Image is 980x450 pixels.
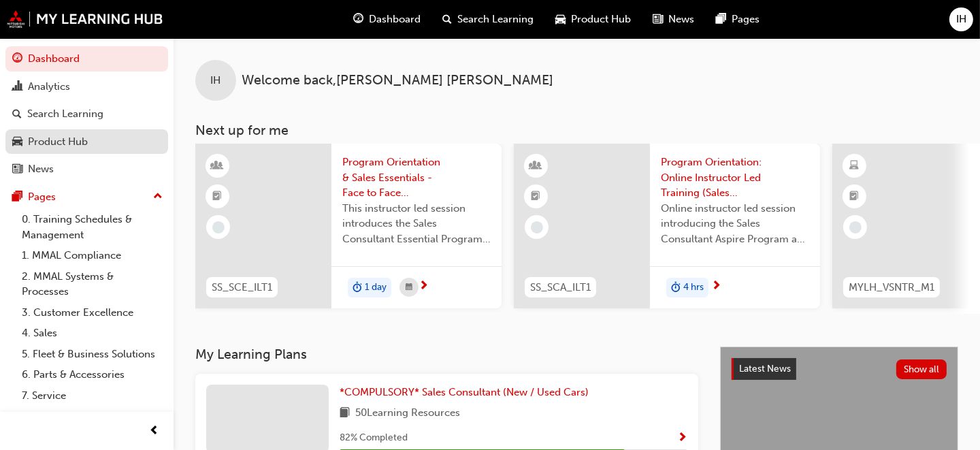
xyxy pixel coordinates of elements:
a: news-iconNews [642,5,705,33]
span: book-icon [340,405,350,422]
span: learningRecordVerb_NONE-icon [849,221,862,234]
a: Search Learning [5,101,168,127]
button: Pages [5,184,168,210]
div: Analytics [28,79,70,95]
span: Pages [732,12,759,27]
span: booktick-icon [850,188,860,206]
button: Show all [896,359,947,379]
a: pages-iconPages [705,5,770,33]
span: Product Hub [571,12,631,27]
a: *COMPULSORY* Sales Consultant (New / Used Cars) [340,385,594,400]
button: DashboardAnalyticsSearch LearningProduct HubNews [5,44,168,184]
span: Program Orientation & Sales Essentials - Face to Face Instructor Led Training (Sales Consultant E... [342,155,491,201]
span: news-icon [12,163,22,176]
a: SS_SCE_ILT1Program Orientation & Sales Essentials - Face to Face Instructor Led Training (Sales C... [195,144,502,308]
span: booktick-icon [532,188,541,206]
a: Analytics [5,74,168,99]
a: Product Hub [5,129,168,155]
span: IH [956,12,966,27]
span: Search Learning [457,12,534,27]
a: 3. Customer Excellence [16,302,168,323]
span: 1 day [365,280,387,295]
a: 7. Service [16,385,168,406]
span: *COMPULSORY* Sales Consultant (New / Used Cars) [340,386,589,398]
span: Dashboard [369,12,421,27]
span: 82 % Completed [340,430,408,446]
span: guage-icon [12,53,22,65]
div: News [28,161,54,177]
a: 8. Technical [16,406,168,427]
span: SS_SCE_ILT1 [212,280,272,295]
span: learningResourceType_INSTRUCTOR_LED-icon [213,157,223,175]
span: 4 hrs [683,280,704,295]
span: booktick-icon [213,188,223,206]
span: calendar-icon [406,279,412,296]
div: Search Learning [27,106,103,122]
span: pages-icon [716,11,726,28]
a: News [5,157,168,182]
span: 50 Learning Resources [355,405,460,422]
span: next-icon [711,280,721,293]
a: Latest NewsShow all [732,358,947,380]
div: Pages [28,189,56,205]
div: Product Hub [28,134,88,150]
span: learningResourceType_INSTRUCTOR_LED-icon [532,157,541,175]
span: duration-icon [353,279,362,297]
span: Show Progress [677,432,687,445]
a: car-iconProduct Hub [544,5,642,33]
a: 2. MMAL Systems & Processes [16,266,168,302]
span: This instructor led session introduces the Sales Consultant Essential Program and outlines what y... [342,201,491,247]
a: SS_SCA_ILT1Program Orientation: Online Instructor Led Training (Sales Consultant Aspire Program)O... [514,144,820,308]
span: prev-icon [150,423,160,440]
span: MYLH_VSNTR_M1 [849,280,934,295]
span: car-icon [12,136,22,148]
span: up-icon [153,188,163,206]
span: pages-icon [12,191,22,204]
img: mmal [7,10,163,28]
span: guage-icon [353,11,363,28]
a: 5. Fleet & Business Solutions [16,344,168,365]
button: Show Progress [677,430,687,447]
span: next-icon [419,280,429,293]
span: Online instructor led session introducing the Sales Consultant Aspire Program and outlining what ... [661,201,809,247]
span: Welcome back , [PERSON_NAME] [PERSON_NAME] [242,73,553,89]
span: Program Orientation: Online Instructor Led Training (Sales Consultant Aspire Program) [661,155,809,201]
span: Latest News [739,363,791,374]
span: search-icon [12,108,22,120]
span: learningRecordVerb_NONE-icon [531,221,543,234]
h3: Next up for me [174,123,980,138]
span: IH [211,73,221,89]
a: 4. Sales [16,323,168,344]
button: IH [949,7,973,31]
a: 6. Parts & Accessories [16,364,168,385]
a: search-iconSearch Learning [431,5,544,33]
span: chart-icon [12,81,22,93]
span: car-icon [555,11,566,28]
span: duration-icon [671,279,681,297]
span: News [668,12,694,27]
h3: My Learning Plans [195,347,698,362]
span: news-icon [653,11,663,28]
span: learningResourceType_ELEARNING-icon [850,157,860,175]
a: Dashboard [5,46,168,71]
a: 1. MMAL Compliance [16,245,168,266]
a: guage-iconDashboard [342,5,431,33]
a: 0. Training Schedules & Management [16,209,168,245]
span: SS_SCA_ILT1 [530,280,591,295]
span: learningRecordVerb_NONE-icon [212,221,225,234]
span: search-icon [442,11,452,28]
